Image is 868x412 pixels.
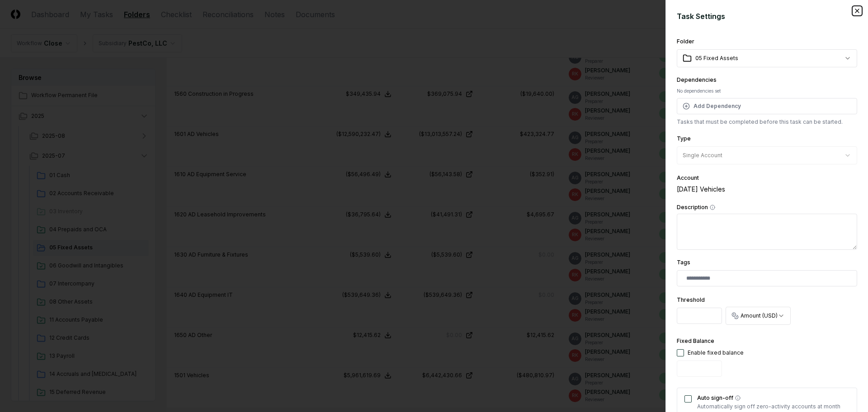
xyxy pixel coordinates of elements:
[677,135,691,142] label: Type
[677,38,694,45] label: Folder
[677,205,857,210] label: Description
[688,349,744,357] div: Enable fixed balance
[677,259,690,266] label: Tags
[677,118,857,126] p: Tasks that must be completed before this task can be started.
[677,88,857,94] div: No dependencies set
[735,395,741,401] button: Auto sign-off
[677,98,857,114] button: Add Dependency
[677,337,714,344] label: Fixed Balance
[677,296,705,303] label: Threshold
[697,395,849,401] label: Auto sign-off
[677,76,717,83] label: Dependencies
[677,175,857,181] div: Account
[677,184,857,194] div: [DATE] Vehicles
[677,11,857,22] h2: Task Settings
[710,205,715,210] button: Description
